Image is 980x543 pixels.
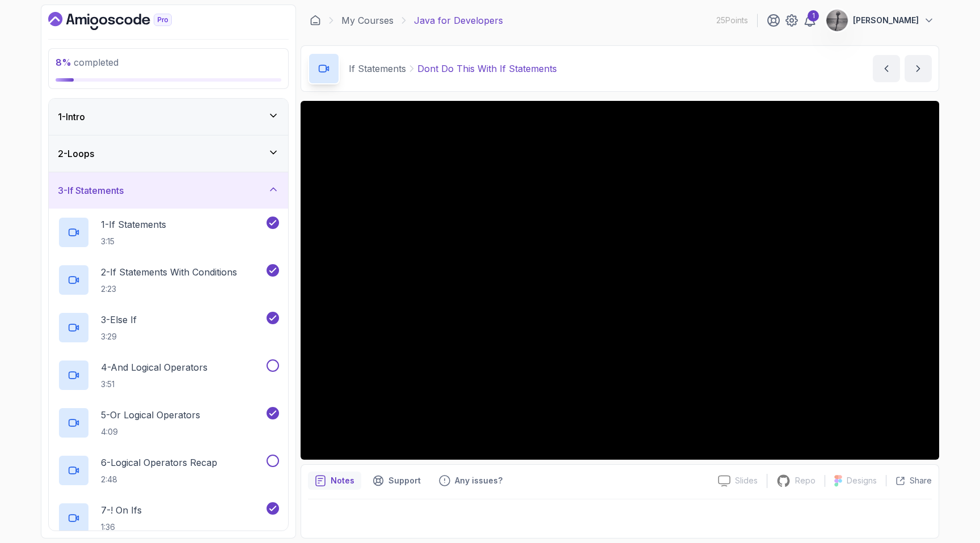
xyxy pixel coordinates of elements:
button: next content [905,55,932,82]
button: Support button [366,472,428,490]
button: 7-! On Ifs1:36 [58,502,279,534]
p: 3 - Else If [101,313,137,326]
div: 1 [808,10,819,22]
p: Any issues? [455,475,502,486]
button: 6-Logical Operators Recap2:48 [58,455,279,486]
button: 2-Loops [49,135,288,172]
p: 3:29 [101,331,137,342]
p: [PERSON_NAME] [853,15,919,26]
p: Java for Developers [414,14,503,27]
button: 1-If Statements3:15 [58,217,279,248]
a: Dashboard [310,15,321,26]
a: My Courses [341,14,394,27]
button: 2-If Statements With Conditions2:23 [58,264,279,296]
p: Slides [735,475,758,486]
button: notes button [308,472,361,490]
p: Support [388,475,421,486]
button: previous content [873,55,900,82]
span: completed [56,57,119,68]
iframe: chat widget [932,498,969,532]
p: Notes [331,475,354,486]
p: Dont Do This With If Statements [417,62,557,75]
p: 7 - ! On Ifs [101,503,142,517]
p: 2:23 [101,283,237,295]
p: 4 - And Logical Operators [101,360,208,374]
p: 4:09 [101,426,200,438]
a: 1 [803,14,817,27]
button: 1-Intro [49,99,288,135]
p: 3:15 [101,236,166,247]
p: 1 - If Statements [101,218,166,231]
button: user profile image[PERSON_NAME] [826,9,935,32]
h3: 2 - Loops [58,147,94,160]
p: If Statements [349,62,406,75]
p: 5 - Or Logical Operators [101,408,200,422]
p: 6 - Logical Operators Recap [101,456,217,469]
p: 2:48 [101,474,217,485]
iframe: chat widget [764,292,969,492]
button: 3-If Statements [49,172,288,209]
p: 2 - If Statements With Conditions [101,265,237,279]
img: user profile image [826,10,848,31]
a: Dashboard [48,12,198,30]
button: Feedback button [432,472,509,490]
p: 3:51 [101,379,208,390]
p: 25 Points [716,15,748,26]
h3: 1 - Intro [58,110,85,124]
button: 5-Or Logical Operators4:09 [58,407,279,439]
p: 1:36 [101,521,142,533]
iframe: 8 - Dont do this with if statements [301,101,939,460]
button: 4-And Logical Operators3:51 [58,359,279,391]
h3: 3 - If Statements [58,184,124,197]
button: 3-Else If3:29 [58,312,279,343]
span: 8 % [56,57,71,68]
